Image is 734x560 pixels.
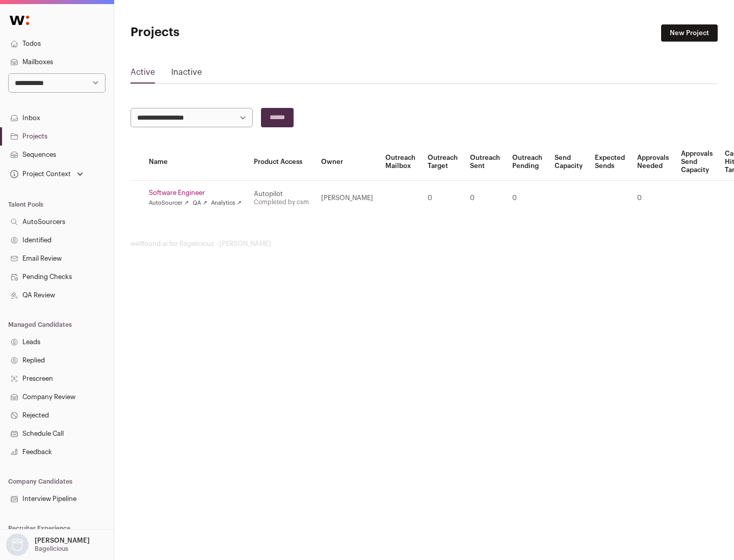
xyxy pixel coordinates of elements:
[149,189,242,197] a: Software Engineer
[631,181,675,216] td: 0
[422,144,464,181] th: Outreach Target
[675,144,719,181] th: Approvals Send Capacity
[548,144,589,181] th: Send Capacity
[193,199,207,207] a: QA ↗
[8,167,85,181] button: Open dropdown
[4,10,35,31] img: Wellfound
[464,144,506,181] th: Outreach Sent
[589,144,631,181] th: Expected Sends
[422,181,464,216] td: 0
[254,190,309,198] div: Autopilot
[149,199,189,207] a: AutoSourcer ↗
[130,66,155,82] a: Active
[506,144,548,181] th: Outreach Pending
[254,199,309,205] a: Completed by csm
[379,144,422,181] th: Outreach Mailbox
[315,144,379,181] th: Owner
[130,240,718,248] footer: wellfound:ai for Bagelicious - [PERSON_NAME]
[35,537,90,545] p: [PERSON_NAME]
[143,144,248,181] th: Name
[8,170,71,178] div: Project Context
[211,199,241,207] a: Analytics ↗
[130,24,326,41] h1: Projects
[6,534,29,556] img: nopic.png
[661,24,718,42] a: New Project
[506,181,548,216] td: 0
[631,144,675,181] th: Approvals Needed
[464,181,506,216] td: 0
[171,66,202,82] a: Inactive
[35,545,68,553] p: Bagelicious
[4,534,92,556] button: Open dropdown
[248,144,315,181] th: Product Access
[315,181,379,216] td: [PERSON_NAME]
